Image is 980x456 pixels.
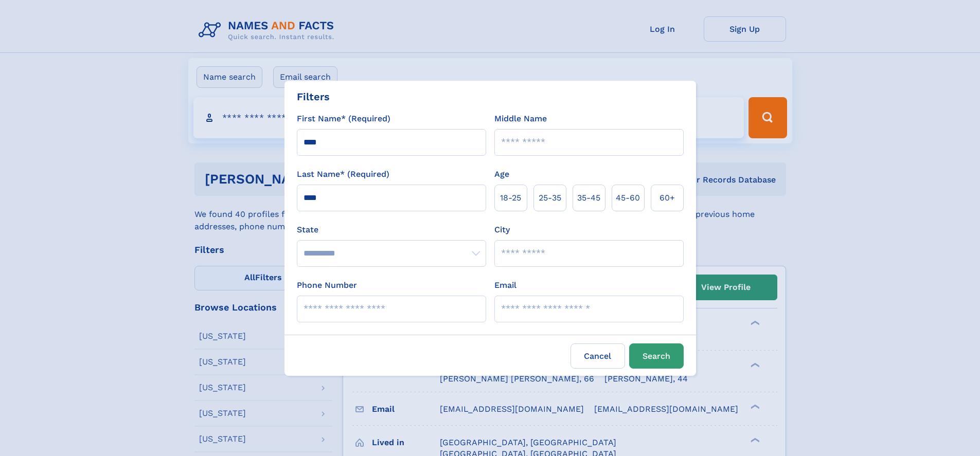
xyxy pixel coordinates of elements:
[629,343,684,369] button: Search
[297,224,486,236] label: State
[297,168,389,180] label: Last Name* (Required)
[500,192,521,204] span: 18‑25
[494,224,510,236] label: City
[494,279,516,291] label: Email
[616,192,640,204] span: 45‑60
[494,113,547,125] label: Middle Name
[494,168,509,180] label: Age
[660,192,675,204] span: 60+
[577,192,600,204] span: 35‑45
[539,192,561,204] span: 25‑35
[297,113,390,125] label: First Name* (Required)
[297,89,330,104] div: Filters
[297,279,357,291] label: Phone Number
[571,343,625,369] label: Cancel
